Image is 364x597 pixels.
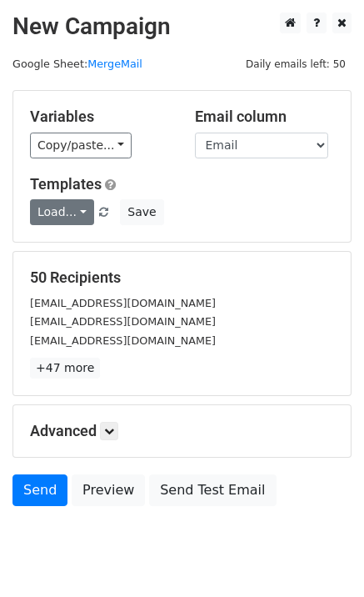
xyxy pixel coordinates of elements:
[12,474,67,506] a: Send
[195,108,335,126] h5: Email column
[30,358,100,379] a: +47 more
[120,199,163,225] button: Save
[30,133,132,158] a: Copy/paste...
[30,297,216,309] small: [EMAIL_ADDRESS][DOMAIN_NAME]
[30,268,334,287] h5: 50 Recipients
[30,199,94,225] a: Load...
[281,517,364,597] iframe: Chat Widget
[30,315,216,328] small: [EMAIL_ADDRESS][DOMAIN_NAME]
[87,58,142,70] a: MergeMail
[30,422,334,440] h5: Advanced
[72,474,145,506] a: Preview
[240,58,352,70] a: Daily emails left: 50
[240,55,352,73] span: Daily emails left: 50
[30,334,216,347] small: [EMAIL_ADDRESS][DOMAIN_NAME]
[30,175,102,193] a: Templates
[12,13,352,41] h2: New Campaign
[30,108,170,126] h5: Variables
[12,58,142,70] small: Google Sheet:
[149,474,276,506] a: Send Test Email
